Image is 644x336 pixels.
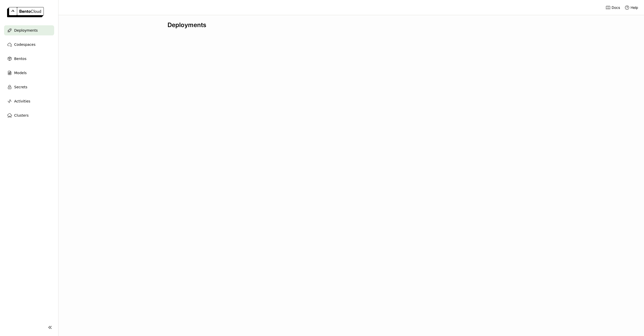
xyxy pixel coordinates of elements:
span: Bentos [14,56,26,62]
span: Help [631,5,638,10]
a: Activities [4,96,54,106]
a: Clusters [4,110,54,120]
span: Activities [14,98,30,104]
img: logo [7,7,44,17]
span: Deployments [14,27,38,33]
div: Help [625,5,638,10]
span: Clusters [14,112,29,118]
span: Models [14,70,27,76]
a: Models [4,68,54,78]
a: Secrets [4,82,54,92]
span: Codespaces [14,41,35,48]
a: Docs [606,5,620,10]
span: Secrets [14,84,27,90]
a: Bentos [4,54,54,64]
div: Deployments [168,21,535,29]
span: Docs [612,5,620,10]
